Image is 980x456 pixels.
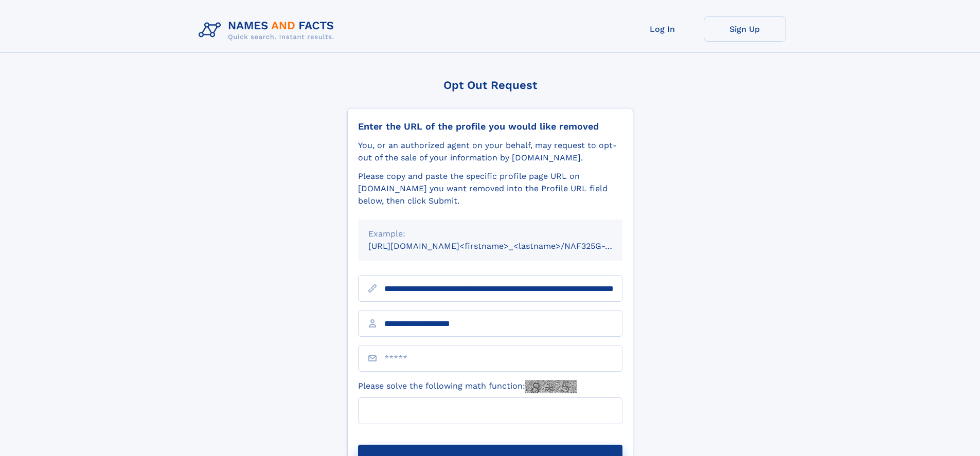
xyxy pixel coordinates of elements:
[358,170,622,207] div: Please copy and paste the specific profile page URL on [DOMAIN_NAME] you want removed into the Pr...
[358,139,622,164] div: You, or an authorized agent on your behalf, may request to opt-out of the sale of your informatio...
[704,16,786,42] a: Sign Up
[368,241,642,251] small: [URL][DOMAIN_NAME]<firstname>_<lastname>/NAF325G-xxxxxxxx
[194,16,343,44] img: Logo Names and Facts
[358,121,622,132] div: Enter the URL of the profile you would like removed
[368,228,612,240] div: Example:
[347,79,633,92] div: Opt Out Request
[358,380,577,393] label: Please solve the following math function:
[621,16,704,42] a: Log In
